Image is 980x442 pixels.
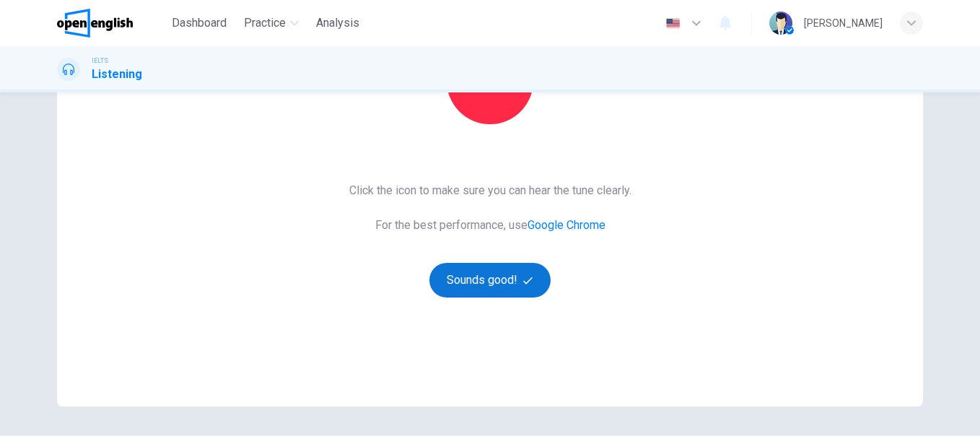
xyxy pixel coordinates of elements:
h1: Listening [92,66,142,83]
img: Profile picture [769,12,792,35]
a: Google Chrome [528,218,605,232]
span: Analysis [316,14,359,32]
span: For the best performance, use [349,217,631,234]
a: OpenEnglish logo [57,9,166,38]
button: Sounds good! [429,263,551,298]
img: en [664,18,682,29]
button: Practice [238,10,305,36]
img: OpenEnglish logo [57,9,133,38]
button: Analysis [310,10,365,36]
span: Practice [244,14,286,32]
span: Dashboard [172,14,227,32]
button: Dashboard [166,10,232,36]
span: IELTS [92,56,108,66]
span: Click the icon to make sure you can hear the tune clearly. [349,182,631,199]
div: [PERSON_NAME] [804,14,883,32]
